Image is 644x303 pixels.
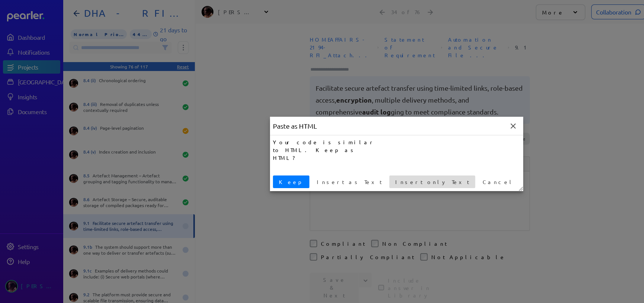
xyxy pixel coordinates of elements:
span: Cancel [480,178,517,186]
button: Keep [273,175,309,188]
span: Keep [276,178,306,186]
button: Insert only Text [389,175,475,188]
span: Insert only Text [392,178,472,186]
div: Paste as HTML [270,117,320,135]
button: Cancel [477,175,520,188]
button: Insert as Text [311,175,388,188]
span: Insert as Text [314,178,385,186]
div: Your code is similar to HTML. Keep as HTML? [273,138,379,162]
